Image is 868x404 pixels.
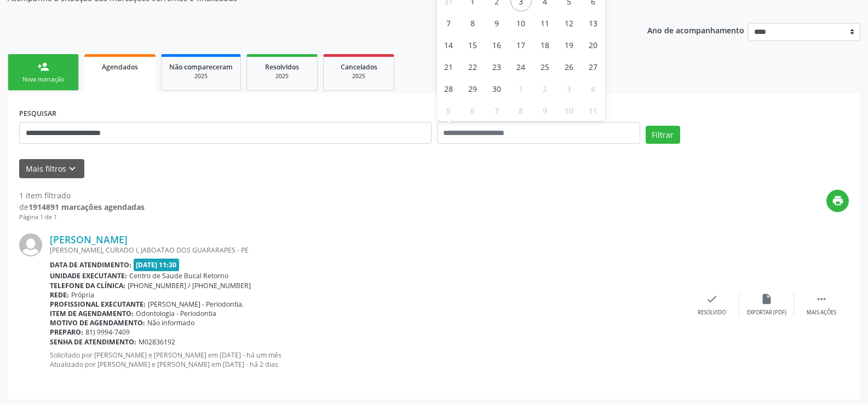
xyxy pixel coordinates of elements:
span: Setembro 28, 2025 [438,78,459,99]
span: M02836192 [139,337,175,347]
span: Setembro 15, 2025 [462,34,484,55]
b: Rede: [50,290,69,300]
div: 2025 [255,72,309,80]
span: Outubro 10, 2025 [559,99,580,121]
span: Setembro 18, 2025 [534,34,556,55]
span: [PHONE_NUMBER] / [PHONE_NUMBER] [128,281,251,290]
span: Outubro 8, 2025 [510,99,532,121]
div: Nova marcação [16,75,71,84]
span: Outubro 9, 2025 [534,99,556,121]
span: Própria [71,290,94,300]
span: Outubro 5, 2025 [438,99,459,121]
span: [DATE] 11:30 [134,259,180,271]
span: Setembro 30, 2025 [486,78,508,99]
div: 2025 [169,72,233,80]
p: Solicitado por [PERSON_NAME] e [PERSON_NAME] em [DATE] - há um mês Atualizado por [PERSON_NAME] e... [50,350,685,369]
strong: 1914891 marcações agendadas [28,202,145,212]
span: Setembro 21, 2025 [438,56,459,77]
b: Profissional executante: [50,300,146,309]
span: Agendados [102,62,138,72]
b: Motivo de agendamento: [50,318,145,327]
span: Setembro 7, 2025 [438,12,459,33]
div: Página 1 de 1 [19,213,145,222]
span: Outubro 2, 2025 [534,78,556,99]
i:  [815,293,827,305]
span: Setembro 9, 2025 [486,12,508,33]
span: Não informado [147,318,194,327]
span: Setembro 13, 2025 [583,12,604,33]
a: [PERSON_NAME] [50,233,128,245]
div: Exportar (PDF) [747,309,786,317]
span: Outubro 6, 2025 [462,99,484,121]
b: Preparo: [50,327,83,337]
b: Unidade executante: [50,271,127,280]
span: Setembro 23, 2025 [486,56,508,77]
span: Setembro 11, 2025 [534,12,556,33]
span: Outubro 3, 2025 [559,78,580,99]
div: [PERSON_NAME], CURADO I, JABOATAO DOS GUARARAPES - PE [50,245,685,255]
button: Mais filtroskeyboard_arrow_down [19,159,84,178]
span: Outubro 7, 2025 [486,99,508,121]
span: Cancelados [341,62,377,72]
span: Setembro 20, 2025 [583,34,604,55]
span: Setembro 27, 2025 [583,56,604,77]
div: Resolvido [698,309,726,317]
span: Setembro 22, 2025 [462,56,484,77]
span: Outubro 1, 2025 [510,78,532,99]
span: Outubro 11, 2025 [583,99,604,121]
button: Filtrar [646,126,680,144]
span: 81) 9994-7409 [85,327,130,337]
span: Setembro 26, 2025 [559,56,580,77]
span: Setembro 25, 2025 [534,56,556,77]
span: [PERSON_NAME] - Periodontia. [148,300,244,309]
div: Mais ações [807,309,836,317]
div: 2025 [331,72,386,80]
i: keyboard_arrow_down [66,163,78,175]
i: print [832,195,844,207]
b: Data de atendimento: [50,260,131,270]
span: Outubro 4, 2025 [583,78,604,99]
b: Senha de atendimento: [50,337,136,347]
p: Ano de acompanhamento [647,23,744,37]
b: Item de agendamento: [50,309,134,318]
label: PESQUISAR [19,105,56,122]
span: Setembro 19, 2025 [559,34,580,55]
i: check [706,293,718,305]
span: Setembro 29, 2025 [462,78,484,99]
img: img [19,233,42,256]
span: Resolvidos [265,62,299,72]
div: person_add [37,61,49,73]
b: Telefone da clínica: [50,281,125,290]
span: Setembro 8, 2025 [462,12,484,33]
span: Setembro 10, 2025 [510,12,532,33]
span: Setembro 14, 2025 [438,34,459,55]
span: Setembro 12, 2025 [559,12,580,33]
span: Centro de Saude Bucal Retorno [129,271,228,280]
span: Não compareceram [169,62,233,72]
div: de [19,201,145,213]
span: Odontologia - Periodontia [136,309,216,318]
button: print [826,190,849,212]
span: Setembro 16, 2025 [486,34,508,55]
span: Setembro 24, 2025 [510,56,532,77]
span: Setembro 17, 2025 [510,34,532,55]
div: 1 item filtrado [19,190,145,201]
i: insert_drive_file [761,293,773,305]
